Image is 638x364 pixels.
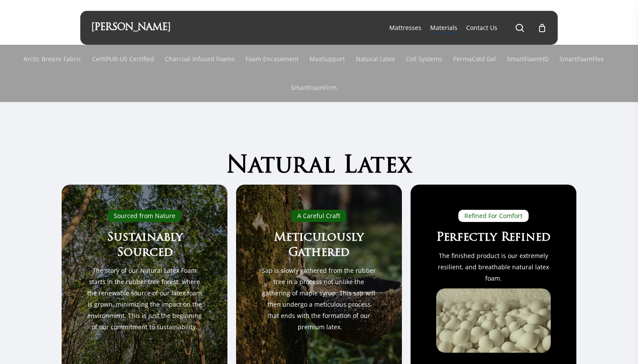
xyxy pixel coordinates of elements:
[87,231,202,261] h3: Sustainably Sourced
[291,210,346,222] div: A Careful Craft
[262,265,376,333] p: Sap is slowly gathered from the rubber tree in a process not unlike the gathering of maple syrup....
[406,45,442,73] a: Coil Systems
[453,45,496,73] a: PermaCold Gel
[430,23,457,32] a: Materials
[165,45,235,73] a: Charcoal Infused Foams
[291,73,337,102] a: SmartFoamFirm
[436,231,551,245] h3: Perfectly Refined
[23,45,81,73] a: Arctic Breeze Fabric
[389,23,421,32] a: Mattresses
[87,265,202,333] p: The story of our Natural Latex Foam starts in the rubber tree forest, where the renewable source ...
[559,45,604,73] a: SmartFoamFlex
[466,23,497,32] a: Contact Us
[436,250,551,284] p: The finished product is our extremely resilient, and breathable natural latex foam.
[385,11,547,45] nav: Main Menu
[356,45,395,73] a: Natural Latex
[507,45,549,73] a: SmartFoamHD
[92,45,154,73] a: CertiPUR-US Certified
[262,231,376,261] h3: Meticulously Gathered
[226,155,412,179] span: Natural Latex
[246,45,299,73] a: Foam Encasement
[108,210,181,222] div: Sourced from Nature
[458,210,529,222] div: Refined For Comfort
[91,23,171,33] a: [PERSON_NAME]
[309,45,345,73] a: MaxSupport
